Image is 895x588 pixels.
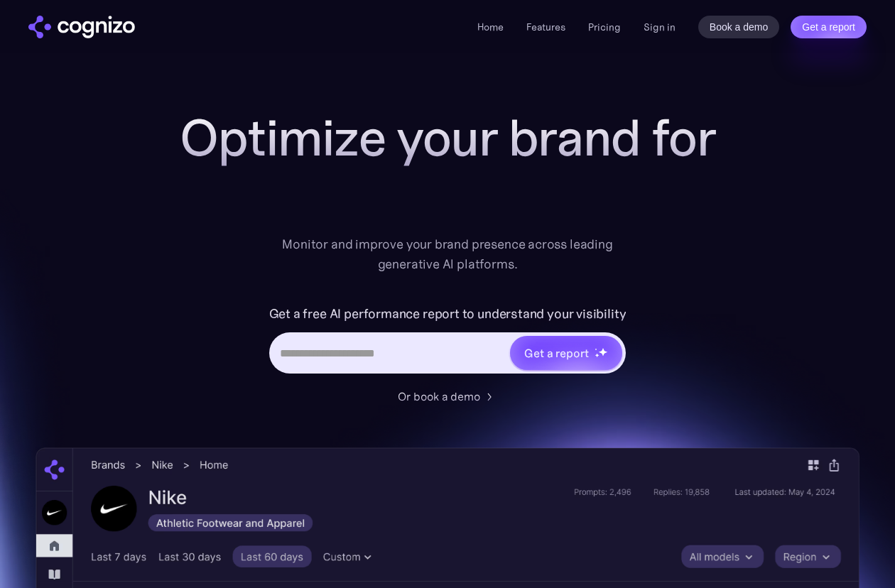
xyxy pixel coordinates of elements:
a: Book a demo [698,16,780,38]
div: Monitor and improve your brand presence across leading generative AI platforms. [273,234,622,274]
a: Get a reportstarstarstar [509,334,624,371]
form: Hero URL Input Form [269,303,626,381]
a: home [28,16,135,38]
img: star [595,348,597,350]
a: Pricing [588,21,621,33]
label: Get a free AI performance report to understand your visibility [269,303,626,325]
div: Or book a demo [398,388,480,405]
img: star [598,347,607,356]
img: cognizo logo [28,16,135,38]
a: Get a report [791,16,867,38]
a: Features [526,21,565,33]
a: Home [477,21,504,33]
a: Or book a demo [398,388,497,405]
div: Get a report [524,344,588,361]
h1: Optimize your brand for [163,109,732,166]
img: star [595,353,600,358]
a: Sign in [644,18,676,36]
